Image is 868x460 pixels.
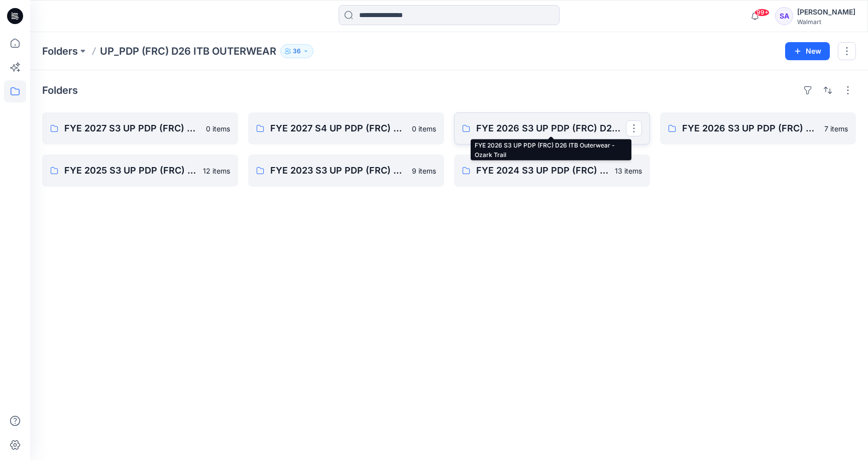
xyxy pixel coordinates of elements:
div: Walmart [797,18,855,26]
button: New [785,42,830,60]
p: FYE 2023 S3 UP PDP (FRC) D26 Baby & Toddler Boy Outerwear [270,164,406,178]
p: FYE 2024 S3 UP PDP (FRC) D26 Baby & Toddler Boy Outerwear [476,164,609,178]
p: FYE 2025 S3 UP PDP (FRC) D26 Baby & Toddler Boy Outerwear [64,164,197,178]
p: FYE 2027 S4 UP PDP (FRC) D26 ITB Outerwear - Ozark Trail [270,121,406,135]
div: SA [775,7,793,25]
p: FYE 2027 S3 UP PDP (FRC) D26 ITB Outerwear - Ozark Trail & Wonder Nation [64,121,200,135]
a: FYE 2025 S3 UP PDP (FRC) D26 Baby & Toddler Boy Outerwear12 items [42,155,238,187]
p: 13 items [615,166,642,176]
span: 99+ [754,9,770,17]
a: Folders [42,44,78,58]
p: 9 items [412,166,436,176]
h4: Folders [42,84,78,96]
p: 36 [293,46,301,57]
a: FYE 2024 S3 UP PDP (FRC) D26 Baby & Toddler Boy Outerwear13 items [454,155,650,187]
p: 0 items [206,123,230,134]
p: FYE 2026 S3 UP PDP (FRC) D26 WN ITB Outerwear [682,121,818,135]
p: 0 items [412,123,436,134]
a: FYE 2023 S3 UP PDP (FRC) D26 Baby & Toddler Boy Outerwear9 items [248,155,444,187]
a: FYE 2026 S3 UP PDP (FRC) D26 ITB Outerwear - Ozark Trail [454,112,650,144]
a: FYE 2026 S3 UP PDP (FRC) D26 WN ITB Outerwear7 items [660,112,856,144]
a: FYE 2027 S3 UP PDP (FRC) D26 ITB Outerwear - Ozark Trail & Wonder Nation0 items [42,112,238,144]
p: FYE 2026 S3 UP PDP (FRC) D26 ITB Outerwear - Ozark Trail [476,121,626,135]
div: [PERSON_NAME] [797,6,855,18]
p: UP_PDP (FRC) D26 ITB OUTERWEAR [100,44,276,58]
p: 7 items [824,123,848,134]
a: FYE 2027 S4 UP PDP (FRC) D26 ITB Outerwear - Ozark Trail0 items [248,112,444,144]
p: 12 items [203,166,230,176]
button: 36 [280,44,313,58]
